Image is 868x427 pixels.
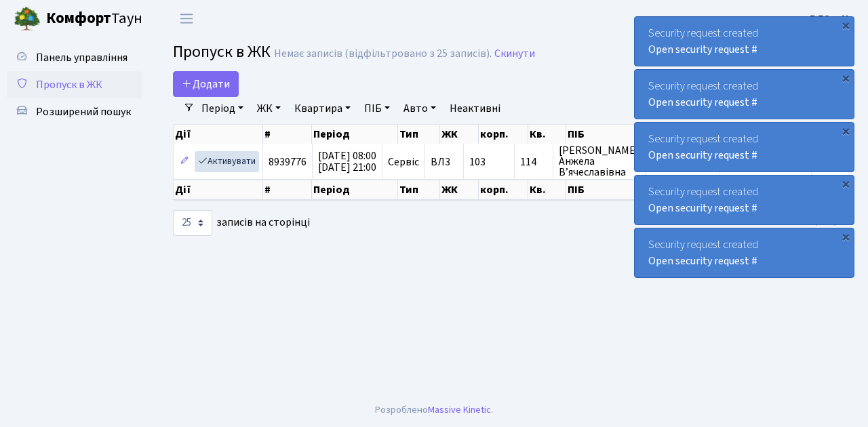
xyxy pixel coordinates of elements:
span: Розширений пошук [36,104,131,119]
span: Таун [46,7,142,30]
a: Скинути [494,47,535,60]
div: Security request created [635,17,854,66]
th: Кв. [528,180,566,200]
a: Пропуск в ЖК [7,71,142,98]
th: # [263,180,312,200]
span: Панель управління [36,50,127,65]
span: 103 [469,155,486,169]
span: 8939776 [269,155,307,169]
b: ВЛ2 -. К. [810,12,852,26]
span: 114 [520,157,547,167]
th: ПІБ [566,180,651,200]
a: ВЛ2 -. К. [810,11,852,27]
span: [PERSON_NAME] Анжела В’ячеславівна [559,145,639,178]
a: Open security request # [648,95,757,110]
div: Security request created [635,123,854,171]
div: × [839,71,852,85]
select: записів на сторінці [173,210,212,236]
th: Період [312,180,398,200]
div: × [839,18,852,32]
span: [DATE] 08:00 [DATE] 21:00 [318,148,376,175]
div: Розроблено . [375,403,493,418]
a: Open security request # [648,201,757,216]
span: ВЛ3 [431,157,458,167]
th: Період [312,125,398,144]
span: Додати [182,77,230,91]
th: ЖК [440,180,479,200]
a: Open security request # [648,148,757,163]
a: Open security request # [648,42,757,57]
div: × [839,124,852,138]
th: Дії [174,125,263,144]
div: Security request created [635,228,854,277]
button: Переключити навігацію [170,7,203,30]
a: Панель управління [7,44,142,71]
div: × [839,177,852,190]
div: Security request created [635,70,854,119]
th: Кв. [528,125,566,144]
span: Пропуск в ЖК [173,40,271,64]
a: ПІБ [359,97,395,120]
th: Дії [174,180,263,200]
a: Квартира [289,97,356,120]
b: Комфорт [46,7,111,29]
th: # [263,125,312,144]
a: ЖК [252,97,286,120]
div: × [839,230,852,243]
img: logo.png [14,5,41,33]
span: Пропуск в ЖК [36,77,102,92]
a: Авто [398,97,441,120]
th: Тип [398,180,440,200]
a: Massive Kinetic [428,403,491,417]
th: Тип [398,125,440,144]
a: Додати [173,71,239,97]
div: Security request created [635,176,854,224]
a: Активувати [195,151,259,172]
a: Період [196,97,249,120]
a: Open security request # [648,253,757,268]
div: Немає записів (відфільтровано з 25 записів). [274,47,492,60]
a: Неактивні [444,97,506,120]
label: записів на сторінці [173,210,310,236]
th: ПІБ [566,125,651,144]
a: Розширений пошук [7,98,142,125]
th: корп. [479,125,528,144]
th: ЖК [440,125,479,144]
span: Сервіс [388,157,419,167]
th: корп. [479,180,528,200]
